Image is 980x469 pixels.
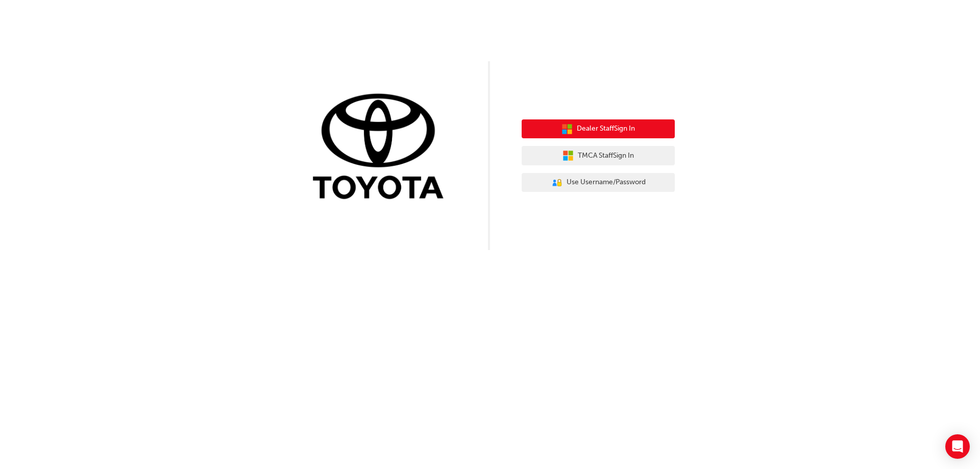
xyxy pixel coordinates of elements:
[522,119,675,139] button: Dealer StaffSign In
[522,173,675,192] button: Use Username/Password
[522,146,675,165] button: TMCA StaffSign In
[577,123,635,135] span: Dealer Staff Sign In
[567,177,646,188] span: Use Username/Password
[945,434,970,459] div: Open Intercom Messenger
[305,91,458,204] img: Trak
[578,150,634,162] span: TMCA Staff Sign In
